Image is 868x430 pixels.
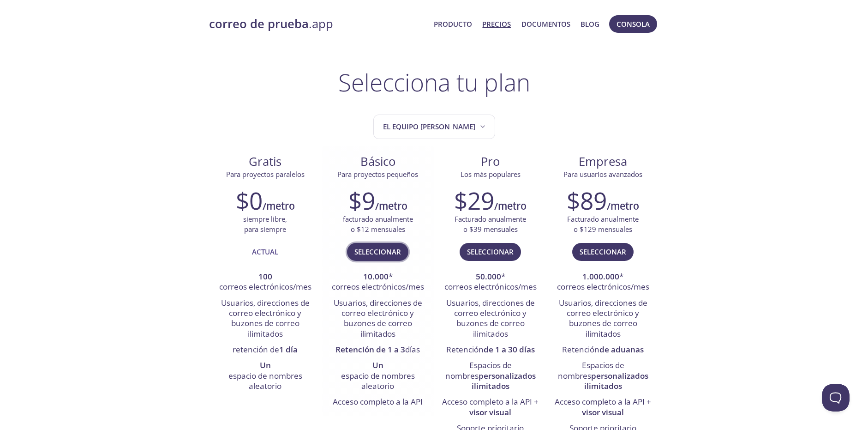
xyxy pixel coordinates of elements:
font: 1 día [279,344,298,355]
font: Retención [562,344,599,355]
font: Selecciona tu plan [338,66,530,98]
font: Producto [434,19,472,29]
font: personalizados ilimitados [584,370,648,391]
font: Retención [446,344,484,355]
font: correos electrónicos/mes [332,281,424,292]
font: Usuarios, direcciones de correo electrónico y buzones de correo ilimitados [446,297,535,339]
font: Acceso completo a la API + [442,396,539,407]
font: 1.000.000 [582,271,619,282]
font: o $12 mensuales [351,224,405,234]
font: Un [372,360,383,370]
font: de 1 a 30 días [484,344,535,355]
font: Básico [360,153,395,170]
font: correos electrónicos/mes [557,281,649,292]
font: /metro [375,199,407,212]
iframe: Ayuda Scout Beacon - Abierto [822,384,850,412]
a: Precios [482,18,511,30]
font: Facturado anualmente [567,214,639,224]
font: retención de [233,344,279,355]
a: Blog [581,18,599,30]
a: correo de prueba.app [209,16,427,32]
font: $9 [348,184,375,217]
font: Gratis [249,153,281,170]
font: o $129 mensuales [574,224,632,234]
font: días [405,344,420,355]
a: Producto [434,18,472,30]
font: Espacios de nombres [558,360,624,381]
font: Acceso completo a la API [333,396,423,407]
font: Para proyectos paralelos [226,170,305,179]
font: Consola [617,19,650,29]
button: El equipo de Jhon [373,115,495,139]
font: espacio de nombres aleatorio [341,370,415,391]
font: o $39 mensuales [463,224,518,234]
font: Seleccionar [580,247,626,256]
font: Para usuarios avanzados [563,170,642,179]
font: $29 [454,184,494,217]
font: visor visual [582,407,624,418]
button: Consola [609,15,657,33]
font: de aduanas [599,344,644,355]
font: Blog [581,19,599,29]
font: correos electrónicos/mes [219,281,311,292]
font: /metro [494,199,527,212]
font: Empresa [579,153,627,170]
font: 100 [258,271,272,282]
font: siempre libre, [243,214,287,224]
button: Seleccionar [572,243,634,260]
font: correo de prueba [209,16,309,32]
font: $0 [236,184,263,217]
font: Retención de 1 a 3 [335,344,405,355]
font: espacio de nombres aleatorio [228,370,302,391]
font: Usuarios, direcciones de correo electrónico y buzones de correo ilimitados [221,297,310,339]
font: visor visual [469,407,511,418]
font: Seleccionar [354,247,401,256]
font: /metro [607,199,639,212]
font: /metro [263,199,295,212]
font: personalizados ilimitados [472,370,536,391]
font: facturado anualmente [343,214,413,224]
font: .app [309,16,333,32]
font: Los más populares [461,170,521,179]
font: Un [260,360,271,370]
button: Seleccionar [347,243,408,260]
font: Espacios de nombres [445,360,512,381]
font: 10.000 [363,271,389,282]
font: Seleccionar [467,247,514,256]
font: Usuarios, direcciones de correo electrónico y buzones de correo ilimitados [559,297,647,339]
font: Facturado anualmente [455,214,526,224]
font: Pro [481,153,500,170]
font: $89 [567,184,607,217]
font: Precios [482,19,511,29]
font: Para proyectos pequeños [337,170,418,179]
font: para siempre [244,224,286,234]
a: Documentos [521,18,570,30]
font: Documentos [521,19,570,29]
font: 50.000 [476,271,501,282]
font: El equipo [PERSON_NAME] [383,122,475,131]
button: Seleccionar [460,243,521,260]
font: Acceso completo a la API + [555,396,651,407]
font: Usuarios, direcciones de correo electrónico y buzones de correo ilimitados [334,297,422,339]
font: correos electrónicos/mes [444,281,537,292]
